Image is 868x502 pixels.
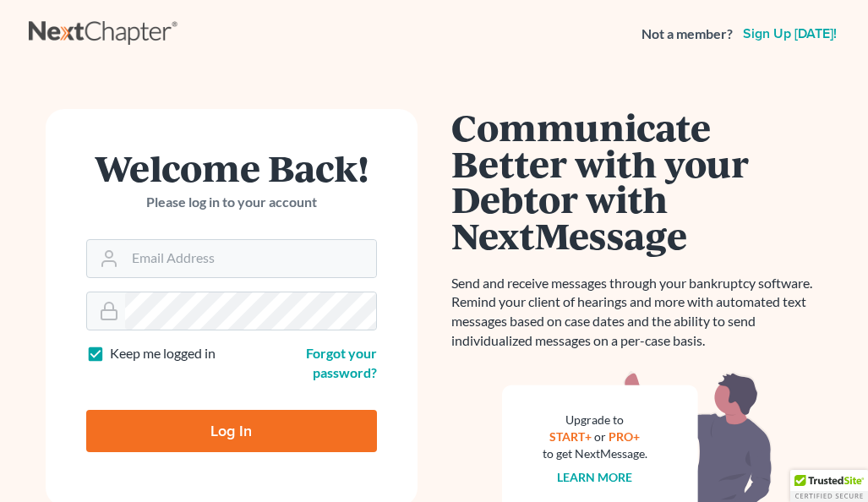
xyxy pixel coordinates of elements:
[740,27,840,41] a: Sign up [DATE]!
[306,345,377,380] a: Forgot your password?
[125,240,376,277] input: Email Address
[549,429,592,444] a: START+
[86,410,377,452] input: Log In
[609,429,640,444] a: PRO+
[86,193,377,212] p: Please log in to your account
[594,429,606,444] span: or
[790,470,868,502] div: TrustedSite Certified
[543,412,647,428] div: Upgrade to
[451,109,823,254] h1: Communicate Better with your Debtor with NextMessage
[543,445,647,462] div: to get NextMessage.
[86,150,377,186] h1: Welcome Back!
[110,344,216,363] label: Keep me logged in
[641,25,733,44] strong: Not a member?
[451,274,823,351] p: Send and receive messages through your bankruptcy software. Remind your client of hearings and mo...
[557,470,632,484] a: Learn more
